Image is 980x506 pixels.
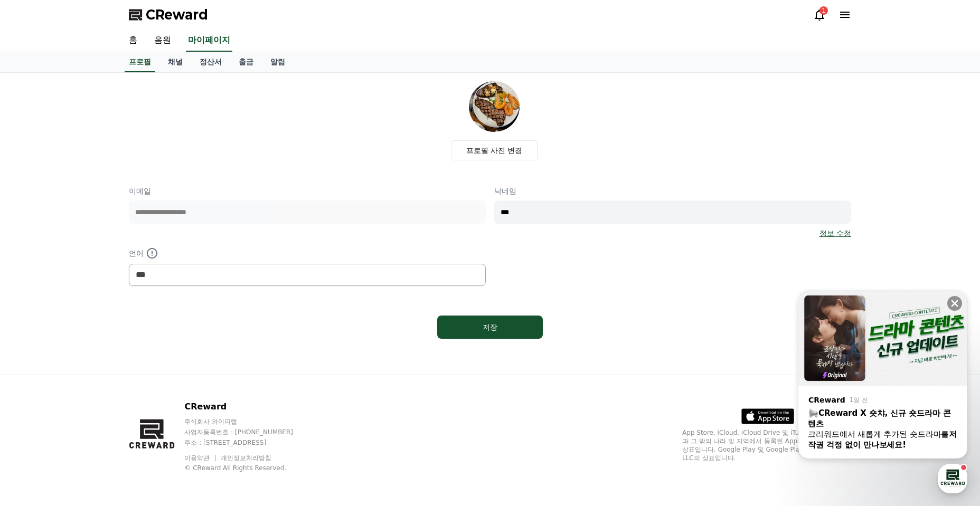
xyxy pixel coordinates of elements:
[682,428,851,462] p: App Store, iCloud, iCloud Drive 및 iTunes Store는 미국과 그 밖의 나라 및 지역에서 등록된 Apple Inc.의 서비스 상표입니다. Goo...
[146,30,180,52] a: 음원
[184,438,313,447] p: 주소 : [STREET_ADDRESS]
[184,454,218,462] a: 이용약관
[184,400,313,413] p: CReward
[33,350,40,359] span: 홈
[230,52,262,72] a: 출금
[494,186,851,196] p: 닉네임
[262,52,294,72] a: 알림
[469,81,520,132] img: profile_image
[813,8,826,21] a: 1
[437,316,543,339] button: 저장
[191,52,230,72] a: 정산서
[97,351,109,359] span: 대화
[819,6,828,15] div: 1
[129,186,486,196] p: 이메일
[458,322,522,332] div: 저장
[120,30,146,52] a: 홈
[129,6,208,23] a: CReward
[221,454,271,462] a: 개인정보처리방침
[184,417,313,426] p: 주식회사 와이피랩
[125,52,155,72] a: 프로필
[70,335,136,361] a: 대화
[159,52,191,72] a: 채널
[184,428,313,436] p: 사업자등록번호 : [PHONE_NUMBER]
[163,350,176,359] span: 설정
[146,6,208,23] span: CReward
[184,464,313,472] p: © CReward All Rights Reserved.
[819,228,851,238] a: 정보 수정
[451,140,538,160] label: 프로필 사진 변경
[129,247,486,260] p: 언어
[3,335,70,361] a: 홈
[186,30,232,52] a: 마이페이지
[136,335,203,361] a: 설정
